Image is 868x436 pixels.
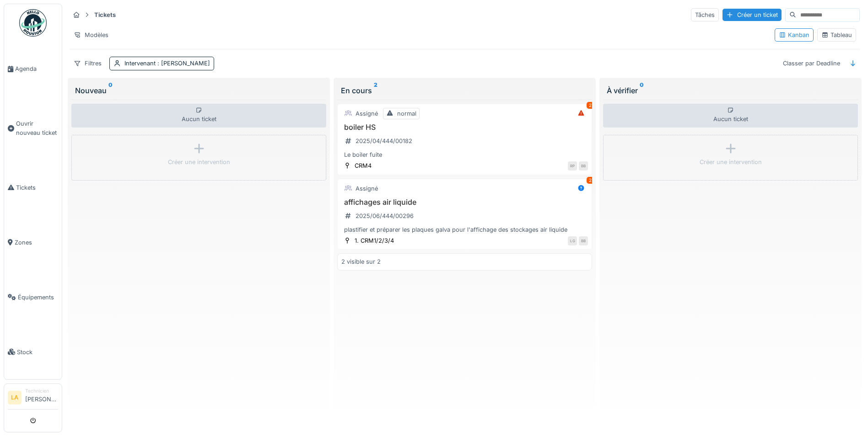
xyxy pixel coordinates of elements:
[587,177,594,184] div: 2
[587,102,594,109] div: 2
[691,8,719,21] div: Tâches
[4,42,62,96] a: Agenda
[25,388,58,394] div: Technicien
[19,9,47,37] img: Badge_color-CXgf-gQk.svg
[8,391,22,404] li: LA
[821,31,852,39] div: Tableau
[108,85,113,96] sup: 0
[91,11,119,19] strong: Tickets
[779,57,844,70] div: Classer par Deadline
[640,85,644,96] sup: 0
[603,104,858,128] div: Aucun ticket
[355,236,394,245] div: 1. CRM1/2/3/4
[4,270,62,324] a: Équipements
[70,57,106,70] div: Filtres
[8,388,58,409] a: LA Technicien[PERSON_NAME]
[356,109,378,118] div: Assigné
[356,137,412,145] div: 2025/04/444/00182
[18,293,58,302] span: Équipements
[579,161,588,170] div: BB
[607,85,854,96] div: À vérifier
[579,236,588,245] div: BB
[341,257,381,266] div: 2 visible sur 2
[4,160,62,215] a: Tickets
[397,109,416,118] div: normal
[341,123,588,132] h3: boiler HS
[568,161,577,170] div: RP
[16,183,58,192] span: Tickets
[25,388,58,407] li: [PERSON_NAME]
[356,212,414,220] div: 2025/06/444/00296
[341,150,588,159] div: Le boiler fuite
[4,324,62,379] a: Stock
[15,64,58,73] span: Agenda
[356,184,378,193] div: Assigné
[341,225,588,234] div: plastifier et préparer les plaques galva pour l'affichage des stockages air liquide
[15,238,58,247] span: Zones
[700,158,762,166] div: Créer une intervention
[4,215,62,270] a: Zones
[70,28,113,42] div: Modèles
[16,119,58,137] span: Ouvrir nouveau ticket
[71,104,326,128] div: Aucun ticket
[156,60,210,67] span: : [PERSON_NAME]
[374,85,377,96] sup: 2
[722,9,782,21] div: Créer un ticket
[341,198,588,207] h3: affichages air liquide
[355,161,372,170] div: CRM4
[4,96,62,160] a: Ouvrir nouveau ticket
[779,31,809,39] div: Kanban
[75,85,323,96] div: Nouveau
[168,158,230,166] div: Créer une intervention
[17,348,58,356] span: Stock
[124,59,210,68] div: Intervenant
[568,236,577,245] div: LG
[341,85,588,96] div: En cours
